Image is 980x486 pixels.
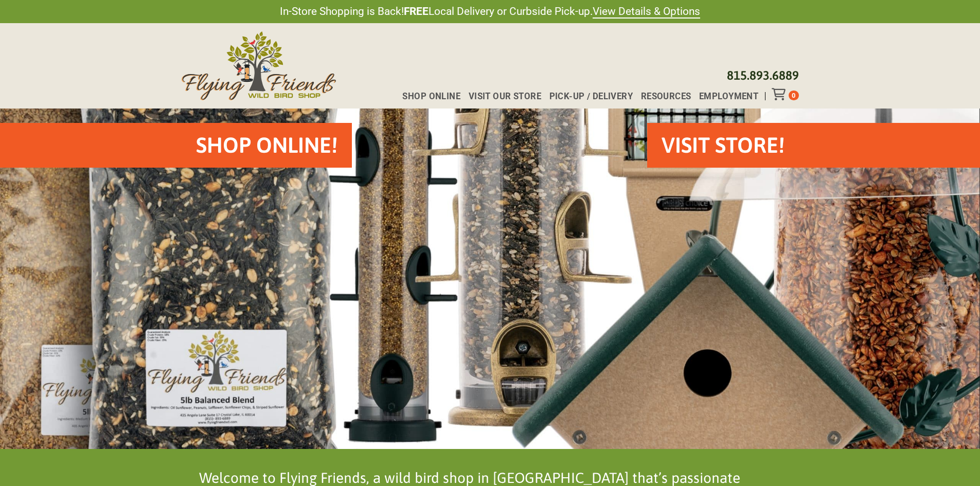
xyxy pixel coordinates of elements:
div: Toggle Off Canvas Content [772,88,789,100]
a: Shop Online [394,92,460,101]
span: 0 [792,92,795,99]
strong: FREE [404,5,429,17]
span: Pick-up / Delivery [549,92,633,101]
h2: Shop Online! [196,130,337,160]
span: Visit Our Store [469,92,541,101]
span: Resources [641,92,691,101]
span: In-Store Shopping is Back! Local Delivery or Curbside Pick-up. [280,4,700,19]
a: Resources [633,92,691,101]
h2: VISIT STORE! [662,130,785,160]
span: Shop Online [402,92,460,101]
a: View Details & Options [593,5,700,19]
a: Pick-up / Delivery [541,92,633,101]
span: Employment [699,92,758,101]
a: Employment [691,92,758,101]
img: Flying Friends Wild Bird Shop Logo [182,31,336,100]
a: Visit Our Store [460,92,541,101]
a: 815.893.6889 [727,68,799,82]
